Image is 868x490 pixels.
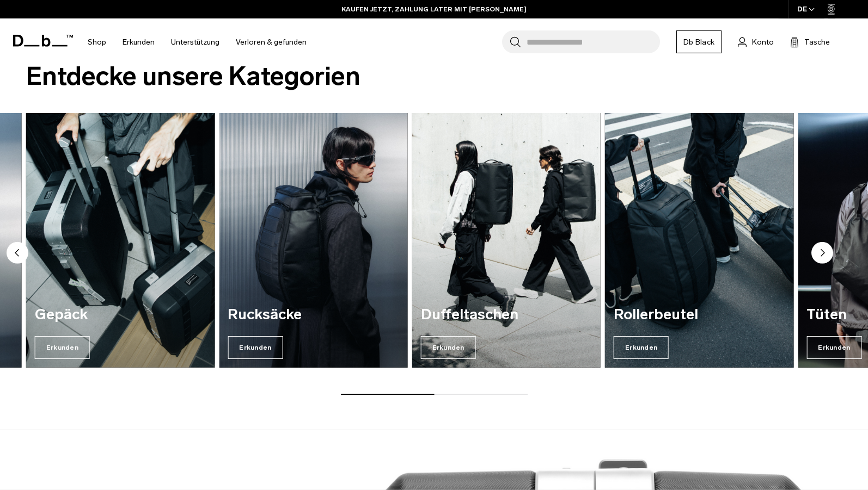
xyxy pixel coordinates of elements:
[35,307,206,323] h3: Gepäck
[228,336,283,359] span: Erkunden
[35,336,90,359] span: Erkunden
[421,336,476,359] span: Erkunden
[605,113,793,368] a: Rollerbeutel Erkunden
[236,23,307,61] a: Verloren & gefunden
[26,57,842,96] h2: Entdecke unsere Kategorien
[614,307,785,323] h3: Rollerbeutel
[752,36,774,48] span: Konto
[123,23,155,61] a: Erkunden
[790,35,830,48] button: Tasche
[738,35,774,48] a: Konto
[228,307,399,323] h3: Rucksäcke
[605,113,793,368] div: 5 / 7
[88,23,106,61] a: Shop
[26,113,215,368] div: 2 / 7
[421,307,592,323] h3: Duffeltaschen
[219,113,407,368] div: 3 / 7
[811,242,833,266] button: Nächster Folie
[80,18,315,66] nav: Hauptnavigation
[804,36,830,48] span: Tasche
[676,30,722,53] a: Db Black
[171,23,219,61] a: Unterstützung
[412,113,601,368] a: Duffeltaschen Erkunden
[26,113,215,368] a: Gepäck Erkunden
[412,113,601,368] div: 4 / 7
[806,336,861,359] span: Erkunden
[341,4,527,14] a: KAUFEN JETZT, ZAHLUNG LATER MIT [PERSON_NAME]
[614,336,669,359] span: Erkunden
[219,113,407,368] a: Rucksäcke Erkunden
[7,242,28,266] button: Vorherige Rutsche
